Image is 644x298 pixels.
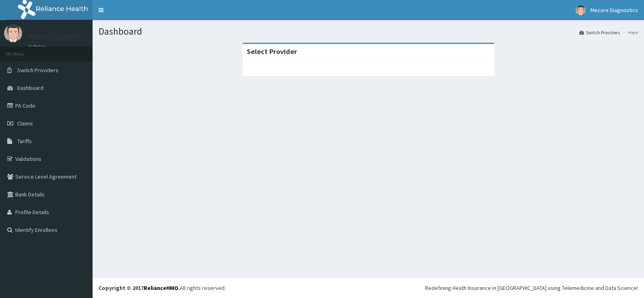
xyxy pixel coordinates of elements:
[28,44,47,50] a: Online
[576,5,586,15] img: User Image
[425,284,638,292] div: Redefining Heath Insurance in [GEOGRAPHIC_DATA] using Telemedicine and Data Science!
[17,120,33,127] span: Claims
[99,284,180,292] strong: Copyright © 2017 .
[93,277,644,298] footer: All rights reserved.
[247,47,297,56] strong: Select Provider
[28,33,89,40] p: Mecure Diagnostics
[17,67,58,74] span: Switch Providers
[579,29,620,36] a: Switch Providers
[17,84,43,92] span: Dashboard
[144,284,178,292] a: RelianceHMO
[99,26,638,37] h1: Dashboard
[590,6,638,14] span: Mecure Diagnostics
[621,29,638,36] li: Here
[17,138,32,145] span: Tariffs
[4,24,22,42] img: User Image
